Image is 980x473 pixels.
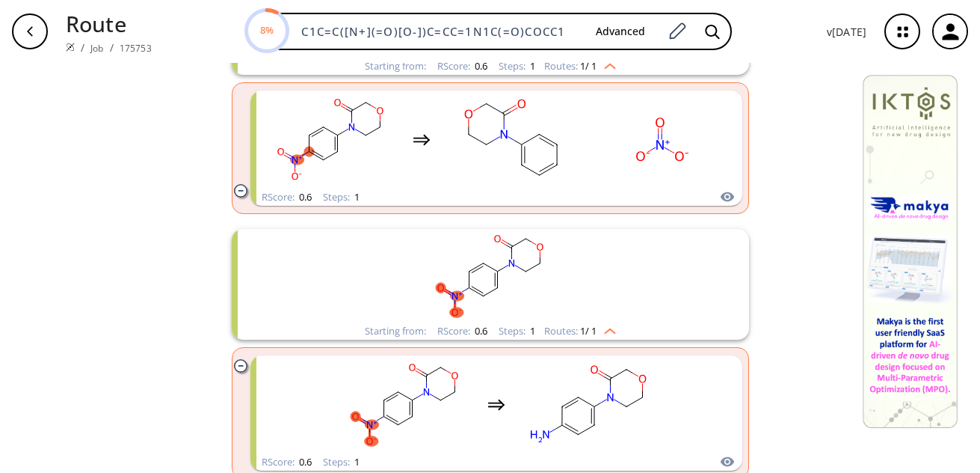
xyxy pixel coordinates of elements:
div: Routes: [544,61,616,71]
span: 1 [528,59,535,73]
p: v [DATE] [827,24,866,40]
svg: O=C1COCCN1c1ccc([N+](=O)[O-])cc1 [338,358,472,451]
span: 0.6 [472,324,487,338]
span: 0.6 [297,455,312,469]
svg: O=[N+]([O-])[O-] [595,93,730,186]
div: Steps : [323,192,360,202]
div: Routes: [544,326,616,336]
div: Starting from: [365,326,426,336]
span: 0.6 [472,59,487,73]
svg: O=C1COCCN1c1ccc([N+](=O)[O-])cc1 [296,229,685,323]
span: 0.6 [297,190,312,204]
div: Steps : [323,457,360,467]
a: Job [90,42,103,55]
div: RScore : [437,326,487,336]
li: / [110,40,114,55]
img: Spaya logo [66,43,75,52]
span: 1 / 1 [580,326,597,336]
svg: Nc1ccc(N2CCOCC2=O)cc1 [520,358,655,451]
svg: O=C1COCCN1c1ccc([N+](=O)[O-])cc1 [263,93,398,186]
img: Up [597,58,616,70]
div: RScore : [262,192,312,202]
svg: O=C1COCCN1c1ccccc1 [446,93,580,186]
img: Up [597,323,616,335]
a: 175753 [120,42,152,55]
img: Banner [863,75,958,428]
button: Advanced [584,18,657,46]
span: 1 [352,455,360,469]
li: / [81,40,84,55]
input: Enter SMILES [292,24,584,39]
div: Starting from: [365,61,426,71]
p: Route [66,7,152,40]
div: Steps : [499,61,535,71]
div: Steps : [499,326,535,336]
div: RScore : [262,457,312,467]
span: 1 [352,190,360,204]
div: RScore : [437,61,487,71]
span: 1 / 1 [580,61,597,71]
span: 1 [528,324,535,338]
text: 8% [260,23,274,37]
